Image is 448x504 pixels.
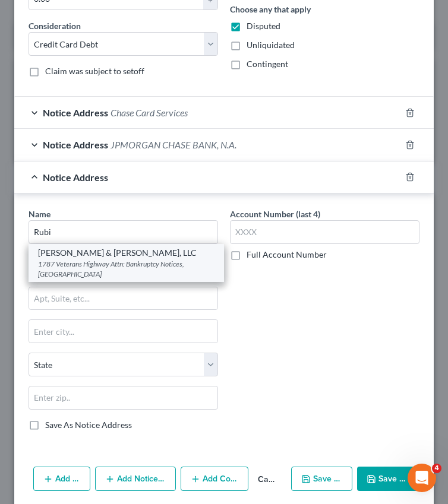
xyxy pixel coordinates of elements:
[29,209,51,219] span: Name
[247,40,295,50] span: Unliquidated
[111,107,188,118] span: Chase Card Services
[291,467,352,492] button: Save & New
[38,259,214,279] div: 1787 Veterans Highway Attn: Bankruptcy Notices, [GEOGRAPHIC_DATA]
[230,3,311,15] label: Choose any that apply
[95,467,176,492] button: Add Notice Address
[45,419,132,431] label: Save As Notice Address
[247,21,280,31] span: Disputed
[248,468,286,492] button: Cancel
[38,247,214,259] div: [PERSON_NAME] & [PERSON_NAME], LLC
[43,107,108,118] span: Notice Address
[33,467,90,492] button: Add Action
[45,66,144,76] span: Claim was subject to setoff
[43,172,108,183] span: Notice Address
[432,464,441,473] span: 4
[29,287,217,310] input: Apt, Suite, etc...
[111,139,236,150] span: JPMORGAN CHASE BANK, N.A.
[181,467,248,492] button: Add Co-Debtor
[247,59,288,69] span: Contingent
[408,464,436,492] iframe: Intercom live chat
[29,386,218,410] input: Enter zip..
[29,320,217,343] input: Enter city...
[230,208,320,220] label: Account Number (last 4)
[29,220,218,244] input: Search by name...
[357,467,419,492] button: Save & Close
[230,220,419,244] input: XXXX
[43,139,108,150] span: Notice Address
[29,20,81,32] label: Consideration
[247,249,327,261] label: Full Account Number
